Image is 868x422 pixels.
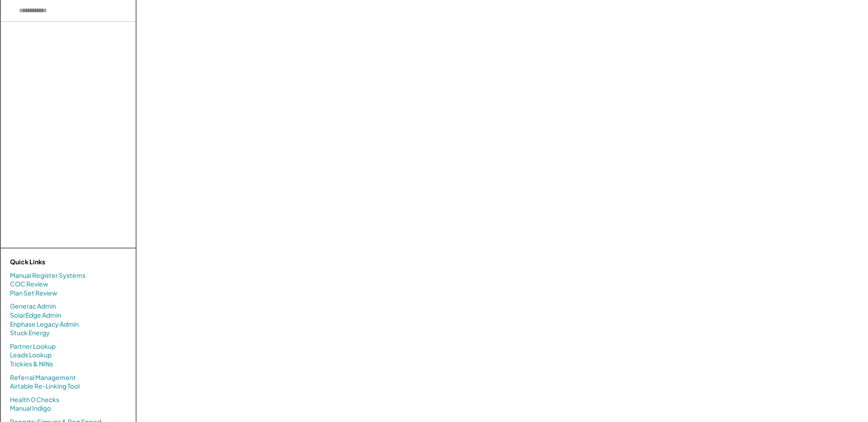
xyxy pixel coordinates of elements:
a: COC Review [10,280,48,289]
a: Referral Management [10,373,76,382]
a: Enphase Legacy Admin [10,320,79,329]
a: Stuck Energy [10,328,50,338]
a: Airtable Re-Linking Tool [10,382,80,391]
a: Leads Lookup [10,351,52,360]
a: Generac Admin [10,302,56,311]
a: SolarEdge Admin [10,311,61,320]
a: Manual Indigo [10,404,51,413]
a: Plan Set Review [10,289,57,298]
div: Quick Links [10,258,100,267]
a: Partner Lookup [10,342,56,351]
a: Manual Register Systems [10,271,85,280]
a: Health 0 Checks [10,395,59,404]
a: Trickies & NINs [10,360,53,369]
